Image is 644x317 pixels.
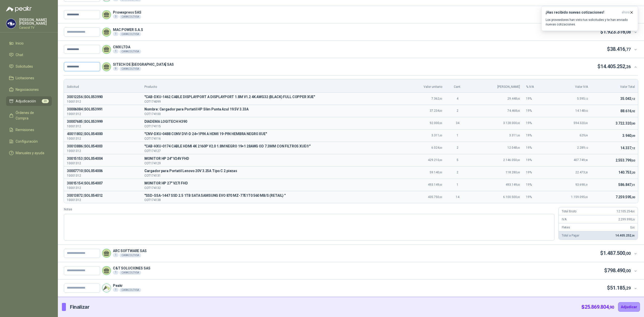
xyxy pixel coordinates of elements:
p: 10001312 [67,149,138,152]
span: ,00 [439,109,442,112]
span: 88.616 [620,109,635,113]
div: 1 [113,32,118,36]
span: 3.722.320 [616,121,635,125]
p: IVA [562,217,567,222]
span: 594.320 [574,121,588,125]
span: Licitaciones [16,75,34,81]
p: 10001312 [67,186,138,189]
p: Total a Pagar [562,233,579,238]
span: "CNV-DXU-0488 CONV DVI-D 24+1PIN A HDMI 19-PIN HEMBRA NEGRO XUE" [144,131,397,137]
span: 3.311 [431,134,442,137]
p: SITECH DE [GEOGRAPHIC_DATA] SAS [113,63,174,66]
p: 30012256 | SOL053990 [67,94,138,100]
span: 5.595 [577,97,588,100]
span: MONITOR HP 24" V24V FHD [144,156,397,162]
span: ,00 [517,97,520,100]
span: ,00 [631,196,635,199]
span: DIADEMA LOGITECH H390 [144,119,397,125]
p: CMX LTDA [113,45,141,49]
span: 140.753 [618,170,635,174]
p: 10001312 [67,162,138,165]
div: CARACOLTV SA [119,50,141,54]
span: Chat [16,52,23,58]
p: $ [581,303,614,311]
th: Solicitud [64,79,141,93]
div: CARACOLTV SA [119,32,141,36]
p: 10001312 [67,199,138,202]
p: Peakr [113,284,141,287]
span: Negociaciones [16,87,39,92]
p: MAC POWER S.A.S [113,28,143,31]
span: ,00 [517,196,520,199]
td: 2 [445,105,470,117]
span: 12.105.254 [617,210,635,213]
p: COT174131 [144,174,397,177]
a: Solicitudes [6,62,52,71]
span: 2.299.998 [618,218,635,221]
p: 30007685 | SOL053999 [67,119,138,125]
span: Manuales y ayuda [16,150,44,156]
span: ,50 [631,159,635,162]
button: Adjudicar [618,302,640,312]
span: 3.940 [622,134,635,138]
div: 1 [113,288,118,292]
span: 429.210 [428,158,442,162]
a: Negociaciones [6,85,52,94]
div: 1 [113,49,118,53]
span: Remisiones [16,127,34,133]
td: 14 [445,191,470,203]
p: 30007710 | SOL054006 [67,168,138,174]
span: 74.468 [507,109,520,112]
span: Solicitudes [16,64,33,69]
span: ,00 [517,159,520,162]
button: ¡Has recibido nuevas cotizaciones!ahora Los proveedores han visto tus solicitudes y te han enviad... [541,6,638,31]
span: ahora [622,10,630,15]
p: 30006084 | SOL053991 [67,106,138,112]
p: COT174100 [144,112,397,115]
p: $ [600,249,631,257]
span: ,00 [439,122,442,125]
span: 23 [42,99,49,103]
th: [PERSON_NAME] [470,79,523,93]
div: CARACOLTV SA [119,253,141,257]
p: Provexpress SAS [113,11,141,14]
div: 1 [113,270,118,274]
td: 19 % [523,166,549,179]
span: 2.146.050 [503,158,520,162]
span: ,31 [631,183,635,187]
span: 7.362 [431,97,442,100]
p: Caracol TV [19,26,52,29]
span: ,31 [585,183,588,186]
td: 19 % [523,142,549,154]
span: ,00 [439,134,442,137]
span: "SSD-SSA-1447 SSD 2.5 1TB SATA SAMSUNG EVO 870 MZ-77E1T0 560 MB/S (RETAIL) " [144,193,397,199]
td: 5 [445,154,470,166]
p: M [144,180,397,186]
span: ,26 [632,218,635,221]
p: 40011802 | SOL054000 [67,131,138,137]
span: ,12 [585,146,588,149]
span: "CAB-DXU-1462 CABLE DISPLAYPORT A DISPLAYPORT 1.8M V1.2 4K AWG32 (BLACK) FULL COPPER XUE" [144,94,397,100]
span: 25.869.804 [585,304,614,310]
h3: ¡Has recibido nuevas cotizaciones! [546,10,620,15]
span: ,26 [625,64,631,69]
span: ,00 [439,183,442,186]
span: Órdenes de Compra [16,110,47,121]
div: CARACOLTV SA [119,67,141,71]
td: 19 % [523,93,549,105]
p: $ [597,63,631,70]
span: ,20 [585,171,588,174]
span: 7.259.595 [616,195,635,199]
td: 2 [445,166,470,179]
p: [PERSON_NAME] [PERSON_NAME] [19,18,52,25]
p: COT174099 [144,100,397,103]
span: ,12 [585,97,588,100]
span: ,26 [631,234,635,237]
span: ,00 [517,109,520,112]
p: 10001312 [67,112,138,115]
span: ,12 [631,147,635,150]
span: 6.100.500 [503,195,520,199]
span: 1.159.095 [571,195,588,199]
span: 22.473 [575,171,588,174]
p: C&T SOLUCIONES SAS [113,266,150,270]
